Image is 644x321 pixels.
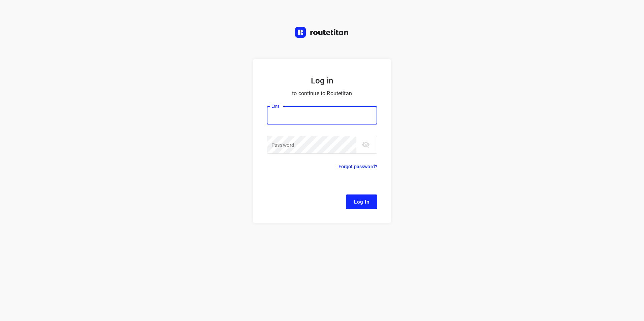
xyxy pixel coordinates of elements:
button: toggle password visibility [359,138,373,151]
span: Log In [354,198,369,206]
img: Routetitan [295,27,349,38]
button: Log In [346,194,377,209]
p: Forgot password? [339,163,377,171]
h5: Log in [267,75,377,86]
p: to continue to Routetitan [267,89,377,98]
